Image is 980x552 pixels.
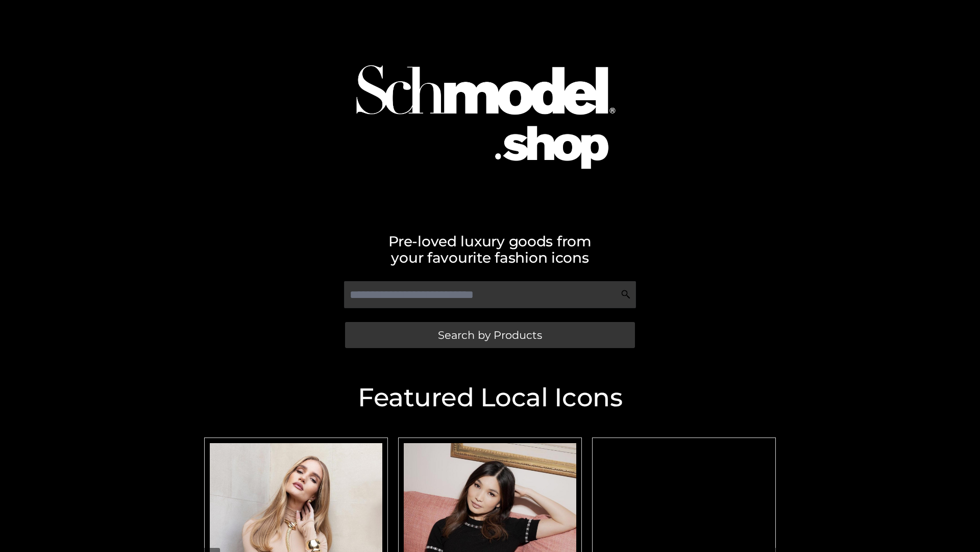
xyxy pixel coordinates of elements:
[199,233,781,266] h2: Pre-loved luxury goods from your favourite fashion icons
[438,330,542,340] span: Search by Products
[621,289,631,300] img: Search Icon
[199,385,781,410] h2: Featured Local Icons​
[345,322,635,348] a: Search by Products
